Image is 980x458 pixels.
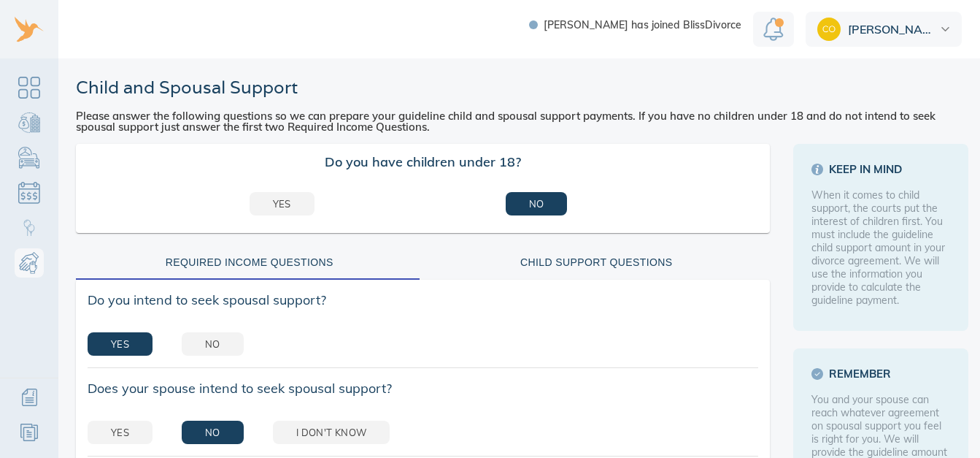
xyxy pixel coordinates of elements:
div: Required Income Questions [85,253,414,272]
a: Dashboard [15,73,44,102]
a: Child Custody & Parenting [15,213,44,243]
span: Keep in mind [811,162,950,177]
div: Child Support Questions [432,253,762,272]
button: No [182,332,244,356]
button: No [182,421,244,444]
img: Notification [763,18,784,41]
span: No [205,336,220,353]
span: No [205,424,220,441]
span: Yes [273,196,291,213]
a: Personal Possessions [15,143,44,172]
div: When it comes to child support, the courts put the interest of children first. You must include t... [811,188,950,307]
img: dropdown.svg [941,27,950,31]
button: No [506,192,568,215]
img: 5b395fa5c895e4200bdf5130dab74a0c [817,18,841,41]
button: Yes [88,332,153,356]
div: Do you have children under 18? [76,144,770,180]
span: Yes [111,336,129,353]
a: Bank Accounts & Investments [15,108,44,137]
button: I don't know [273,421,390,444]
span: Yes [111,424,129,441]
span: No [529,196,544,213]
span: Do you intend to seek spousal support? [88,291,758,309]
h1: Child and Spousal Support [76,76,968,99]
a: Resources [15,418,44,447]
span: [PERSON_NAME] has joined BlissDivorce [544,20,741,30]
a: Child & Spousal Support [15,248,44,278]
button: Yes [250,192,315,215]
span: Remember [811,367,950,381]
h3: Please answer the following questions so we can prepare your guideline child and spousal support ... [76,110,968,132]
a: Additional Information [15,383,44,412]
span: Does your spouse intend to seek spousal support? [88,380,758,397]
span: [PERSON_NAME] [848,23,937,35]
a: Debts & Obligations [15,178,44,207]
span: I don't know [296,424,366,441]
button: Yes [88,421,153,444]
